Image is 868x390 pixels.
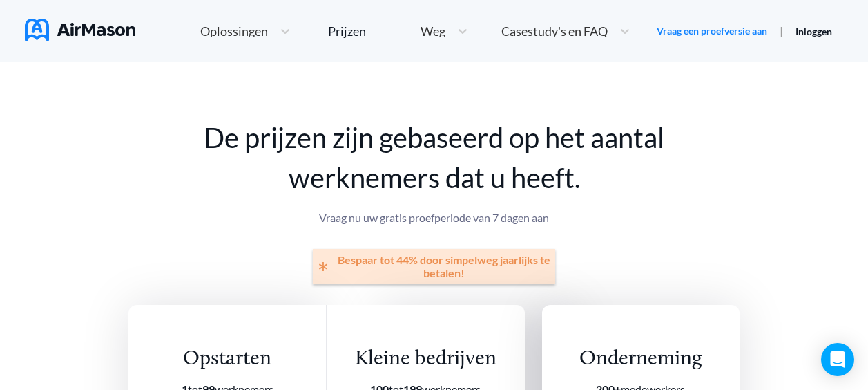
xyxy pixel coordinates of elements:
p: Vraag nu uw gratis proefperiode van 7 dagen aan [128,212,740,224]
span: Oplossingen [200,25,268,37]
span: Casestudy's en FAQ [501,25,608,37]
a: Prijzen [328,19,366,44]
div: Prijzen [328,25,366,37]
span: Bespaar tot 44% door simpelweg jaarlijks te betalen! [337,254,550,279]
span: Weg [421,25,445,37]
div: Onderneming [559,346,722,372]
div: Opstarten [142,346,312,372]
div: Kleine bedrijven [340,346,510,372]
img: AirMason-logo [25,19,135,41]
font: Vraag een proefversie aan [657,25,767,37]
div: Intercom Messenger openen [821,343,854,376]
span: | [780,24,783,37]
h1: De prijzen zijn gebaseerd op het aantal werknemers dat u heeft. [128,118,740,198]
a: Vraag een proefversie aan [657,24,767,38]
a: Inloggen [795,26,832,37]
